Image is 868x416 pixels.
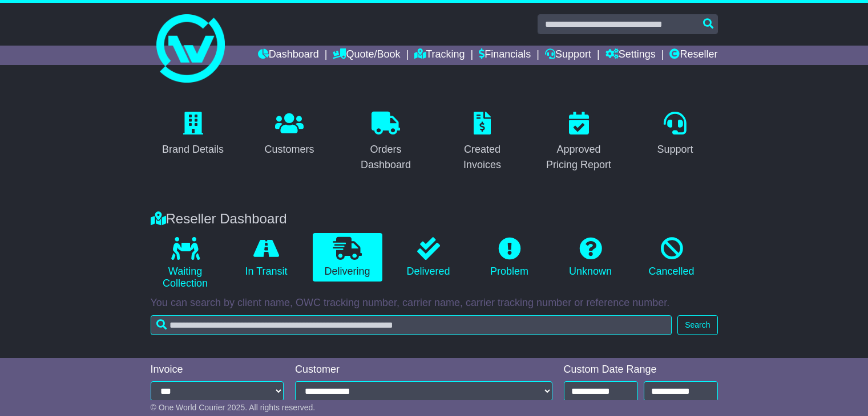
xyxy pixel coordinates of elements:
[333,46,400,65] a: Quote/Book
[258,46,319,65] a: Dashboard
[447,142,518,173] div: Created Invoices
[536,108,621,177] a: Approved Pricing Report
[544,142,614,173] div: Approved Pricing Report
[605,46,656,65] a: Settings
[669,46,717,65] a: Reseller
[556,233,625,282] a: Unknown
[677,315,717,335] button: Search
[264,142,314,157] div: Customers
[151,233,220,294] a: Waiting Collection
[257,108,321,161] a: Customers
[414,46,465,65] a: Tracking
[351,142,421,173] div: Orders Dashboard
[394,233,463,282] a: Delivered
[649,108,700,161] a: Support
[637,233,706,282] a: Cancelled
[232,233,301,282] a: In Transit
[145,211,724,227] div: Reseller Dashboard
[151,403,316,412] span: © One World Courier 2025. All rights reserved.
[657,142,693,157] div: Support
[313,233,382,282] a: Delivering
[475,233,544,282] a: Problem
[155,108,231,161] a: Brand Details
[151,297,718,309] p: You can search by client name, OWC tracking number, carrier name, carrier tracking number or refe...
[162,142,224,157] div: Brand Details
[151,364,284,376] div: Invoice
[545,46,591,65] a: Support
[440,108,525,177] a: Created Invoices
[479,46,531,65] a: Financials
[344,108,429,177] a: Orders Dashboard
[564,364,718,376] div: Custom Date Range
[295,364,552,376] div: Customer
